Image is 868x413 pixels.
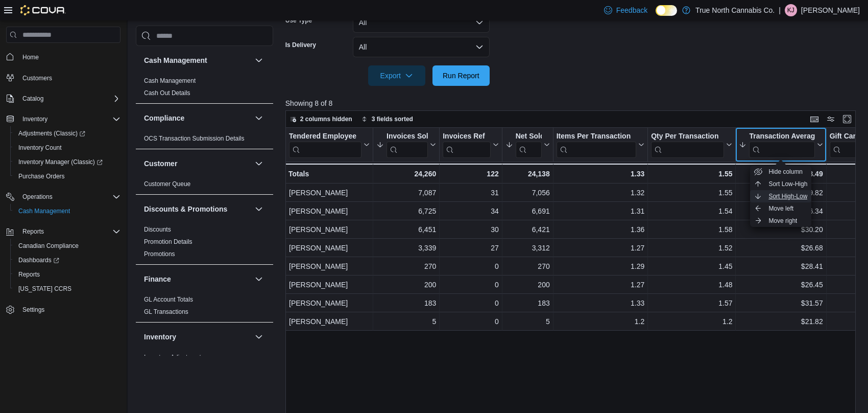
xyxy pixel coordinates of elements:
button: Qty Per Transaction [651,132,732,158]
a: OCS Transaction Submission Details [144,135,245,142]
button: Catalog [2,91,125,106]
div: 0 [443,261,498,273]
p: | [779,4,781,16]
div: 1.33 [556,168,644,180]
button: Sort Low-High [750,178,811,190]
div: Qty Per Transaction [651,132,724,142]
div: [PERSON_NAME] [289,205,370,218]
button: Inventory [2,112,125,126]
span: Move left [768,204,793,213]
span: GL Transactions [144,308,188,316]
a: Discounts [144,226,171,233]
div: 1.57 [651,297,732,310]
button: All [353,12,490,33]
button: Catalog [18,93,47,105]
div: Invoices Sold [387,132,428,158]
div: [PERSON_NAME] [289,261,370,273]
button: Reports [2,224,125,239]
div: 1.45 [651,261,732,273]
span: Customer Queue [144,180,190,188]
h3: Finance [144,274,171,284]
span: 3 fields sorted [372,115,413,123]
div: 1.2 [557,316,645,328]
span: Sort High-Low [768,192,807,200]
span: Inventory Manager (Classic) [18,158,103,166]
div: 6,691 [505,205,550,218]
span: Promotion Details [144,238,192,246]
span: Sort Low-High [768,180,807,188]
div: 1.2 [651,316,732,328]
button: Export [368,65,425,86]
span: Home [22,53,39,61]
div: 5 [505,316,550,328]
div: Items Per Transaction [556,132,636,158]
div: [PERSON_NAME] [289,279,370,291]
div: 1.32 [557,187,645,199]
span: Reports [18,225,120,238]
span: Catalog [18,93,120,105]
a: GL Account Totals [144,296,193,303]
div: Customer [136,178,273,194]
a: Reports [14,268,44,281]
div: [PERSON_NAME] [289,242,370,255]
div: [PERSON_NAME] [289,297,370,310]
div: $30.20 [739,224,823,236]
span: 2 columns hidden [300,115,352,123]
div: 270 [505,261,550,273]
h3: Discounts & Promotions [144,204,227,214]
p: Showing 8 of 8 [285,98,862,108]
button: Inventory [18,113,52,125]
h3: Inventory [144,332,176,342]
span: Customers [18,72,120,84]
div: 0 [443,279,498,291]
a: Customers [18,72,56,84]
div: 122 [443,168,498,180]
a: Promotions [144,250,175,258]
div: 1.29 [557,261,645,273]
a: Inventory Manager (Classic) [14,156,107,168]
button: Customer [144,158,251,169]
span: Feedback [616,5,647,15]
button: Reports [10,267,125,282]
div: Tendered Employee [289,132,361,142]
button: Operations [2,190,125,204]
a: Promotion Details [144,238,192,245]
button: Move left [750,202,811,215]
div: Qty Per Transaction [651,132,724,158]
span: Operations [22,193,53,201]
label: Is Delivery [285,41,316,49]
a: Cash Management [14,205,74,217]
div: Invoices Sold [387,132,428,142]
div: 24,260 [376,168,436,180]
span: Settings [18,303,120,316]
span: Reports [14,268,120,281]
button: Invoices Ref [443,132,498,158]
div: Transaction Average [749,132,814,142]
div: 183 [376,297,436,310]
button: Transaction Average [739,132,823,158]
div: Discounts & Promotions [136,223,273,264]
button: 2 columns hidden [286,113,356,125]
h3: Compliance [144,113,184,123]
button: Inventory Count [10,141,125,155]
button: All [353,37,490,57]
span: Cash Management [18,207,70,215]
div: 1.55 [651,168,732,180]
div: 1.31 [557,205,645,218]
div: $26.68 [739,242,823,255]
button: 3 fields sorted [357,113,417,125]
div: 3,312 [505,242,550,255]
div: 0 [443,316,498,328]
div: 1.27 [557,242,645,255]
div: [PERSON_NAME] [289,224,370,236]
div: Items Per Transaction [556,132,636,142]
button: Compliance [253,112,265,124]
div: 27 [443,242,498,255]
label: Use Type [285,16,312,25]
div: 183 [505,297,550,310]
a: Home [18,51,43,63]
button: Hide column [750,166,811,178]
span: [US_STATE] CCRS [18,285,71,293]
span: Discounts [144,225,171,234]
div: 3,339 [376,242,436,255]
